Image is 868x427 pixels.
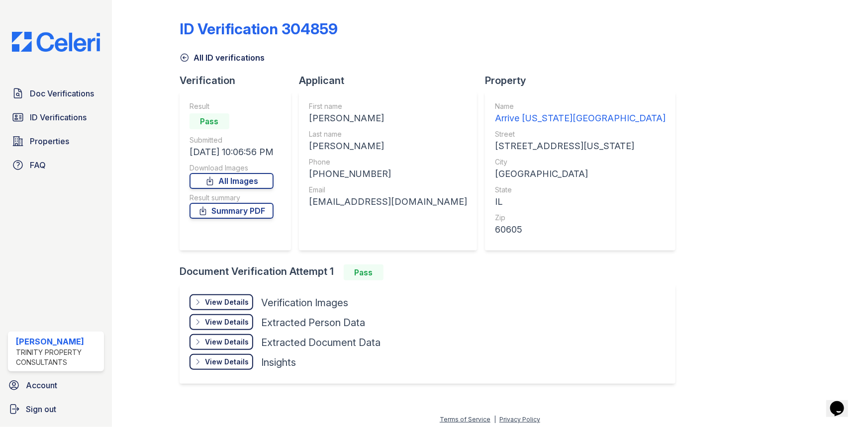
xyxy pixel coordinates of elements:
[440,416,490,423] a: Terms of Service
[261,296,348,310] div: Verification Images
[4,399,108,419] a: Sign out
[205,317,249,327] div: View Details
[8,131,104,151] a: Properties
[261,336,381,349] div: Extracted Document Data
[190,163,274,173] div: Download Images
[180,20,338,38] div: ID Verification 304859
[190,135,274,145] div: Submitted
[261,316,365,330] div: Extracted Person Data
[190,113,229,129] div: Pass
[16,347,100,367] div: Trinity Property Consultants
[180,74,299,87] div: Verification
[190,203,274,219] a: Summary PDF
[8,84,104,103] a: Doc Verifications
[495,101,666,111] div: Name
[190,193,274,203] div: Result summary
[205,297,249,307] div: View Details
[205,337,249,347] div: View Details
[344,264,384,280] div: Pass
[180,52,265,64] a: All ID verifications
[26,403,56,415] span: Sign out
[495,167,666,181] div: [GEOGRAPHIC_DATA]
[495,185,666,195] div: State
[309,185,467,195] div: Email
[826,387,858,417] iframe: chat widget
[309,129,467,139] div: Last name
[495,111,666,125] div: Arrive [US_STATE][GEOGRAPHIC_DATA]
[190,173,274,189] a: All Images
[8,107,104,127] a: ID Verifications
[309,101,467,111] div: First name
[26,379,57,391] span: Account
[495,101,666,125] a: Name Arrive [US_STATE][GEOGRAPHIC_DATA]
[8,155,104,175] a: FAQ
[499,416,540,423] a: Privacy Policy
[495,223,666,237] div: 60605
[30,87,94,99] span: Doc Verifications
[309,167,467,181] div: [PHONE_NUMBER]
[190,101,274,111] div: Result
[299,74,485,87] div: Applicant
[4,375,108,395] a: Account
[30,135,69,147] span: Properties
[309,139,467,153] div: [PERSON_NAME]
[180,264,683,280] div: Document Verification Attempt 1
[190,145,274,159] div: [DATE] 10:06:56 PM
[309,157,467,167] div: Phone
[205,357,249,367] div: View Details
[495,213,666,223] div: Zip
[495,139,666,153] div: [STREET_ADDRESS][US_STATE]
[494,416,496,423] div: |
[485,74,683,87] div: Property
[495,129,666,139] div: Street
[495,157,666,167] div: City
[4,32,108,52] img: CE_Logo_Blue-a8612792a0a2168367f1c8372b55b34899dd931a85d93a1a3d3e32e68fde9ad4.png
[30,111,87,123] span: ID Verifications
[261,355,296,369] div: Insights
[309,111,467,125] div: [PERSON_NAME]
[495,195,666,209] div: IL
[309,195,467,209] div: [EMAIL_ADDRESS][DOMAIN_NAME]
[30,159,46,171] span: FAQ
[16,336,100,347] div: [PERSON_NAME]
